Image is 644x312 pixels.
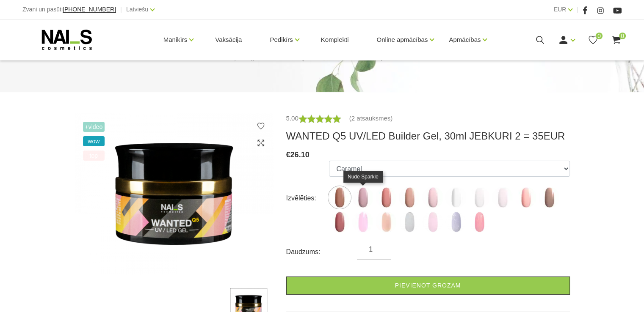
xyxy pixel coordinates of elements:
a: EUR [554,4,567,14]
span: 0 [619,33,626,39]
span: wow [83,136,105,146]
img: ... [376,211,397,233]
a: Latviešu [126,4,148,14]
img: ... [445,211,467,233]
span: | [577,4,578,15]
img: ... [399,187,420,208]
div: Izvēlēties: [286,192,329,205]
img: ... [422,211,443,233]
img: ... [515,187,536,208]
h3: WANTED Q5 UV/LED Builder Gel, 30ml JEBKURI 2 = 35EUR [286,130,570,142]
a: Vaksācija [208,19,249,60]
img: ... [469,211,490,233]
a: Pievienot grozam [286,276,570,295]
span: top [83,151,105,161]
span: +Video [83,122,105,132]
span: € [286,151,290,159]
a: Komplekti [314,19,356,60]
img: ... [469,187,490,208]
span: 0 [596,33,603,39]
img: ... [539,187,560,208]
img: ... [376,187,397,208]
span: 5.00 [286,115,299,122]
span: | [120,4,122,15]
img: ... [445,187,467,208]
a: Pedikīrs [270,23,293,57]
a: [PHONE_NUMBER] [63,6,116,13]
a: 0 [611,35,622,45]
img: ... [329,211,350,233]
a: Apmācības [449,23,481,57]
span: 26.10 [290,151,310,159]
a: Online apmācības [376,23,428,57]
img: ... [75,113,274,275]
img: ... [329,187,350,208]
img: ... [352,211,373,233]
a: (2 atsauksmes) [349,113,393,123]
div: Zvani un pasūti [22,4,116,15]
img: ... [422,187,443,208]
img: ... [492,187,513,208]
div: Daudzums: [286,245,357,259]
a: 0 [588,35,598,45]
img: ... [352,187,373,208]
a: Manikīrs [163,23,188,57]
img: ... [399,211,420,233]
